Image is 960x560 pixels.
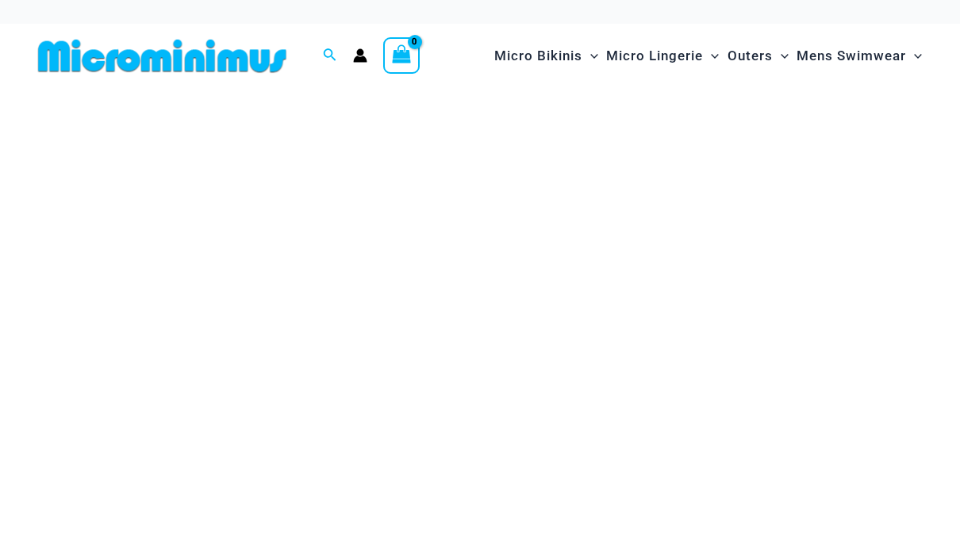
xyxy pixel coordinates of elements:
a: OutersMenu ToggleMenu Toggle [724,32,793,80]
nav: Site Navigation [488,29,928,82]
span: Micro Lingerie [606,36,703,76]
a: Micro LingerieMenu ToggleMenu Toggle [602,32,723,80]
span: Menu Toggle [906,36,922,76]
span: Menu Toggle [773,36,789,76]
a: Search icon link [323,46,337,66]
span: Outers [728,36,773,76]
a: Account icon link [353,48,367,63]
a: View Shopping Cart, empty [383,37,420,74]
img: MM SHOP LOGO FLAT [32,38,293,74]
a: Micro BikinisMenu ToggleMenu Toggle [490,32,602,80]
span: Menu Toggle [582,36,598,76]
a: Mens SwimwearMenu ToggleMenu Toggle [793,32,926,80]
span: Mens Swimwear [797,36,906,76]
span: Menu Toggle [703,36,719,76]
span: Micro Bikinis [494,36,582,76]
